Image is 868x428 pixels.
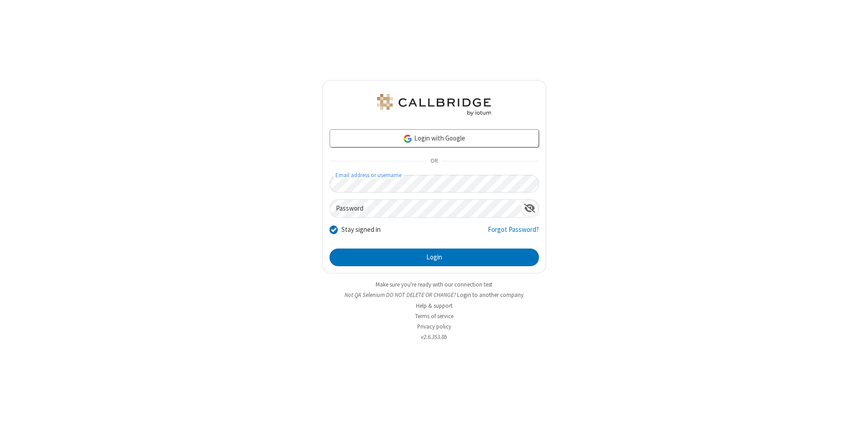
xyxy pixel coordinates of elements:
img: QA Selenium DO NOT DELETE OR CHANGE [375,94,493,116]
div: Show password [521,200,538,216]
span: OR [427,155,441,168]
a: Make sure you're ready with our connection test [376,281,492,288]
a: Terms of service [415,312,453,320]
a: Help & support [416,302,453,310]
button: Login to another company [457,291,524,299]
iframe: Chat [845,404,861,422]
li: v2.6.353.8b [322,333,546,341]
label: Stay signed in [341,225,381,235]
a: Forgot Password? [488,225,539,242]
input: Email address or username [330,175,539,193]
button: Login [330,249,539,267]
li: Not QA Selenium DO NOT DELETE OR CHANGE? [322,291,546,299]
input: Password [330,200,521,217]
a: Login with Google [330,129,539,147]
a: Privacy policy [417,323,451,330]
img: google-icon.png [403,134,413,144]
